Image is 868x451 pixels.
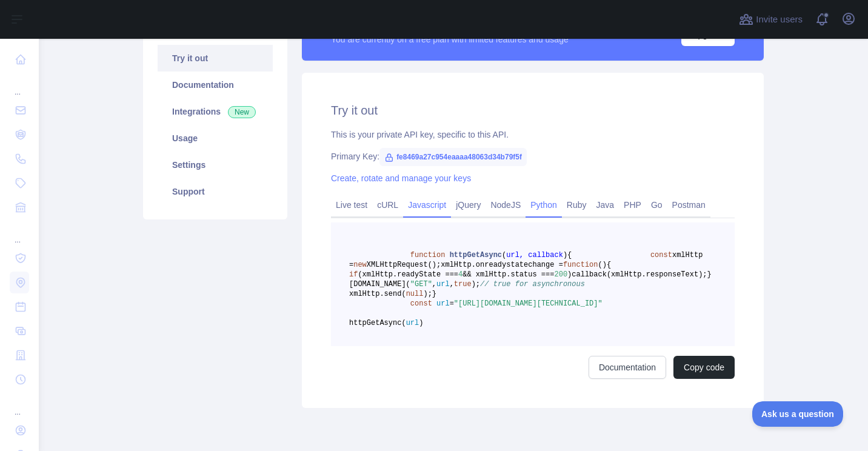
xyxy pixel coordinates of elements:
[331,129,735,141] div: This is your private API key, specific to this API.
[228,106,256,118] span: New
[331,150,735,162] div: Primary Key:
[480,280,585,289] span: // true for asynchronous
[450,251,502,259] span: httpGetAsync
[506,251,563,259] span: url, callback
[572,270,707,279] span: callback(xmlHttp.responseText);
[406,319,419,327] span: url
[403,195,451,215] a: Javascript
[554,270,567,279] span: 200
[372,195,403,215] a: cURL
[450,280,454,289] span: ,
[158,98,273,125] a: Integrations New
[158,125,273,152] a: Usage
[598,261,602,269] span: (
[432,280,436,289] span: ,
[349,270,358,279] span: if
[707,270,712,279] span: }
[646,195,667,215] a: Go
[410,299,432,308] span: const
[592,195,619,215] a: Java
[567,251,572,259] span: {
[589,356,666,379] a: Documentation
[379,148,527,166] span: fe8469a27c954eaaaa48063d34b79f5f
[607,261,611,269] span: {
[331,195,372,215] a: Live test
[158,152,273,178] a: Settings
[349,290,406,298] span: xmlHttp.send(
[331,102,735,119] h2: Try it out
[410,280,432,289] span: "GET"
[454,299,603,308] span: "[URL][DOMAIN_NAME][TECHNICAL_ID]"
[603,261,607,269] span: )
[567,270,572,279] span: )
[436,299,450,308] span: url
[736,10,805,29] button: Invite users
[472,280,480,289] span: );
[419,319,423,327] span: )
[432,290,436,298] span: }
[10,221,29,245] div: ...
[486,195,526,215] a: NodeJS
[367,261,441,269] span: XMLHttpRequest();
[462,270,554,279] span: && xmlHttp.status ===
[562,195,592,215] a: Ruby
[667,195,710,215] a: Postman
[158,72,273,98] a: Documentation
[450,299,454,308] span: =
[756,13,803,27] span: Invite users
[526,195,562,215] a: Python
[158,178,273,205] a: Support
[331,33,569,45] div: You are currently on a free plan with limited features and usage
[436,280,450,289] span: url
[406,290,424,298] span: null
[10,393,29,417] div: ...
[454,280,472,289] span: true
[158,45,273,72] a: Try it out
[563,261,598,269] span: function
[619,195,646,215] a: PHP
[502,251,506,259] span: (
[358,270,458,279] span: (xmlHttp.readyState ===
[673,356,735,379] button: Copy code
[563,251,567,259] span: )
[441,261,563,269] span: xmlHttp.onreadystatechange =
[410,251,446,259] span: function
[331,173,471,183] a: Create, rotate and manage your keys
[752,401,844,427] iframe: Toggle Customer Support
[349,319,406,327] span: httpGetAsync(
[650,251,672,259] span: const
[10,73,29,97] div: ...
[423,290,432,298] span: );
[349,280,410,289] span: [DOMAIN_NAME](
[353,261,367,269] span: new
[451,195,486,215] a: jQuery
[458,270,462,279] span: 4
